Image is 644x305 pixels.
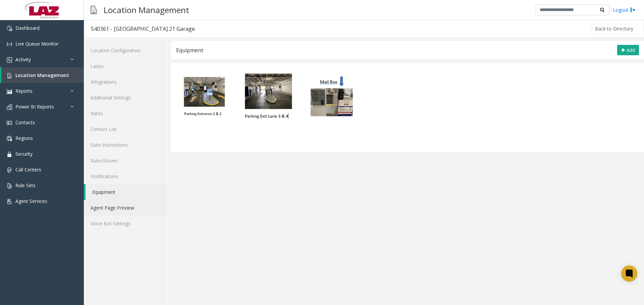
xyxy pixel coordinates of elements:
[91,2,97,18] img: pageIcon
[617,45,639,56] button: Add
[84,153,167,168] a: Rules/Issues
[15,151,33,157] span: Security
[7,57,12,63] img: 'icon'
[7,152,12,157] img: 'icon'
[86,184,167,200] a: Equipment
[84,90,167,105] a: Additional Settings
[84,43,167,58] a: Location Configuration
[91,24,195,33] div: 540361 - [GEOGRAPHIC_DATA] 21 Garage
[7,89,12,94] img: 'icon'
[15,182,36,188] span: Rule Sets
[84,74,167,90] a: Integrations
[15,103,54,110] span: Power BI Reports
[100,2,193,18] h3: Location Management
[15,41,59,47] span: Live Queue Monitor
[7,120,12,126] img: 'icon'
[7,167,12,173] img: 'icon'
[84,105,167,121] a: Rates
[7,104,12,110] img: 'icon'
[15,25,40,31] span: Dashboard
[84,137,167,153] a: Gate Instructions
[84,121,167,137] a: Contact List
[7,136,12,141] img: 'icon'
[176,46,203,55] div: Equipment
[15,166,41,173] span: Call Centers
[15,198,47,204] span: Agent Services
[84,58,167,74] a: Lanes
[627,47,635,53] span: Add
[15,135,33,141] span: Regions
[15,72,69,78] span: Location Management
[7,73,12,78] img: 'icon'
[613,6,636,13] a: Logout
[630,6,636,13] img: logout
[15,56,31,63] span: Activity
[7,183,12,188] img: 'icon'
[84,168,167,184] a: Notifications
[84,200,167,216] a: Agent Page Preview
[84,216,167,231] a: Voice Bot Settings
[7,26,12,31] img: 'icon'
[15,119,35,126] span: Contacts
[7,42,12,47] img: 'icon'
[1,67,84,83] a: Location Management
[15,88,33,94] span: Reports
[7,199,12,204] img: 'icon'
[591,24,638,34] button: Back to Directory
